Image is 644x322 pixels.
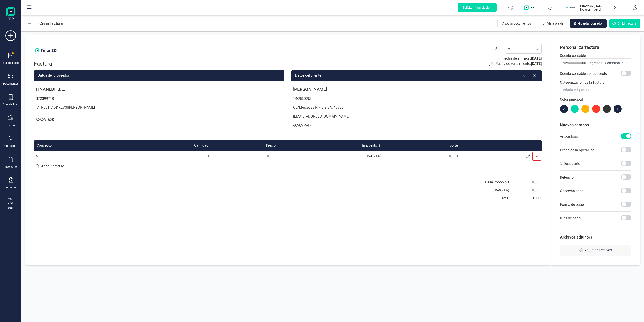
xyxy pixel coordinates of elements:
div: Contactos [4,144,17,148]
img: Logo Finanedi [6,7,15,21]
p: Forma de pago [560,202,584,207]
td: a [34,151,124,162]
p: Cuenta contable [560,53,631,58]
td: 1 [124,151,211,162]
th: Concepto [34,140,124,151]
p: % Descuento [560,161,580,166]
th: Impuesto % [278,140,383,151]
p: [PERSON_NAME] [291,84,542,94]
div: Validaciones [3,61,19,65]
span: [DATE] [531,62,542,66]
td: 0,00 € [383,151,460,162]
div: Datos del cliente [291,70,542,81]
p: FINANEDI, S.L. [34,84,284,94]
div: OCR [8,206,13,210]
p: [EMAIL_ADDRESS][DOMAIN_NAME] [291,112,542,121]
p: 689097947 [291,121,542,130]
span: [DATE] [531,56,542,60]
p: [STREET_ADDRESS][PERSON_NAME] [34,103,284,112]
p: B72399710 [34,94,284,103]
button: Solicitar financiación [458,3,497,12]
span: Solicitar financiación [463,5,491,10]
th: Precio [211,140,278,151]
span: Vista previa [547,21,563,26]
p: Categorización de la factura [560,80,631,85]
label: Serie : [495,46,504,52]
td: IVA ( 21 %) [278,151,383,162]
button: Logo de OPS [522,0,539,15]
span: A [506,44,533,53]
div: Total: [501,196,510,201]
input: Añada etiquetas... [563,86,591,93]
p: Días de pago [560,216,581,221]
button: Emitir factura [609,19,640,28]
div: Importar [6,186,16,189]
div: IVA ( 21 %): [495,188,510,193]
p: [PERSON_NAME] [580,8,616,12]
div: 0,00 € [532,188,542,193]
img: Logo de la factura [34,44,59,57]
p: FINANEDI, S.L. [580,4,616,8]
div: Documentos [3,82,19,85]
div: Datos del proveedor [34,70,284,81]
button: FIFINANEDI, S.L.[PERSON_NAME] [564,0,621,15]
p: CL/Mercedes N 7 BIS 5A, 48930 [291,103,542,112]
p: Fecha de la operación [560,147,595,153]
div: Seleccione una cuenta [623,59,631,67]
p: 14698509Z [291,94,542,103]
p: Personalizar factura [560,44,631,50]
p: Cuenta contable por concepto [560,71,607,76]
span: Guardar borrador [578,21,603,26]
img: FI [566,3,576,12]
div: 0,00 € [532,196,542,201]
p: Fecha de vencimiento: [496,61,542,66]
div: Crear factura [39,19,63,28]
td: 0,00 € [211,151,278,162]
span: Adjuntar archivos [584,247,612,253]
button: Vista previa [539,19,567,28]
th: Importe [383,140,460,151]
div: Factura [34,60,70,67]
p: Nuevos campos [560,122,631,128]
div: Contabilidad [3,103,19,106]
button: Guardar borrador [570,19,607,28]
div: Adjuntar archivos [560,245,631,256]
p: Retención [560,175,576,180]
p: Archivos adjuntos [560,234,631,240]
div: 0,00 € [532,180,542,185]
p: 626231825 [34,116,284,125]
span: Emitir factura [618,21,637,26]
div: Inventario [5,165,17,168]
th: Cantidad [124,140,211,151]
p: Añadir logo [560,134,578,139]
img: Logo de OPS [524,5,536,10]
p: Color principal: [560,97,631,102]
p: Fecha de emisión: [502,56,542,61]
div: Base imponible: [485,180,510,185]
p: Observaciones [560,188,583,194]
div: Tesorería [5,123,16,127]
button: Asociar documentos [497,19,536,28]
span: Asociar documentos [502,21,531,26]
